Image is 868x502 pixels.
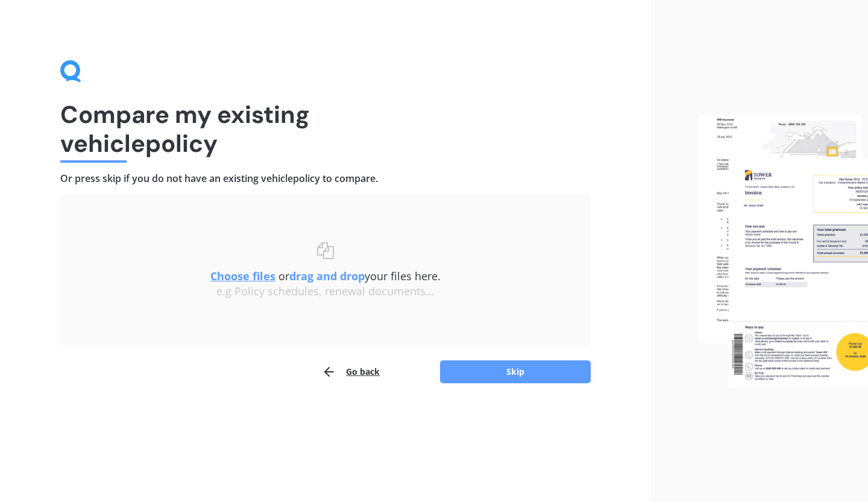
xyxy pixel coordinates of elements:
button: Skip [440,360,591,383]
h1: Compare my existing vehicle policy [60,100,591,158]
button: Go back [322,360,380,384]
img: files.webp [699,115,868,387]
u: Choose files [210,269,275,283]
b: drag and drop [289,269,365,283]
span: or your files here. [210,269,441,283]
div: e.g Policy schedules, renewal documents... [84,285,567,298]
h4: Or press skip if you do not have an existing vehicle policy to compare. [60,172,591,185]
